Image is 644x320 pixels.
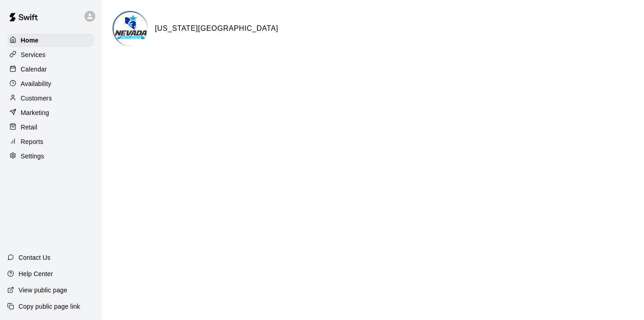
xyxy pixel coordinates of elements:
p: Customers [21,94,52,103]
a: Settings [7,149,94,163]
a: Marketing [7,106,94,119]
p: Home [21,36,39,45]
p: Reports [21,137,43,146]
a: Services [7,48,94,62]
p: Settings [21,152,44,161]
p: Contact Us [19,253,51,262]
a: Calendar [7,62,94,76]
p: Retail [21,123,37,132]
p: Services [21,50,46,59]
a: Retail [7,120,94,134]
p: View public page [19,286,67,295]
img: Nevada Youth Sports Center logo [114,12,148,46]
a: Availability [7,77,94,91]
p: Help Center [19,269,53,278]
p: Marketing [21,108,49,117]
p: Calendar [21,65,47,74]
a: Customers [7,91,94,105]
h6: [US_STATE][GEOGRAPHIC_DATA] [155,23,278,34]
a: Reports [7,135,94,148]
p: Availability [21,79,51,88]
a: Home [7,33,94,47]
p: Copy public page link [19,302,80,311]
